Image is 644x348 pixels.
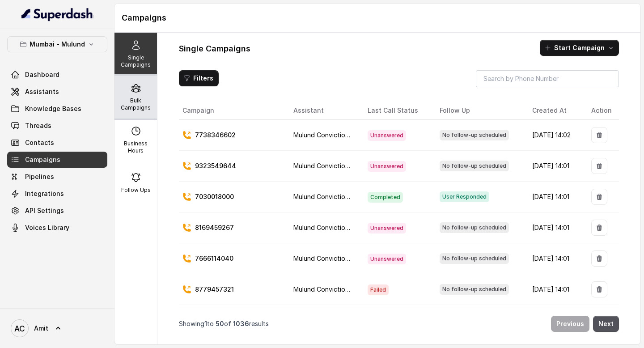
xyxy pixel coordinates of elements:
button: Next [593,316,619,332]
a: Dashboard [7,67,107,83]
span: Mulund Conviction HR Outbound Assistant [293,285,421,293]
span: No follow-up scheduled [440,161,509,171]
span: Contacts [25,138,54,147]
td: [DATE] 14:01 [525,212,584,243]
p: 7666114040 [195,254,233,263]
nav: Pagination [179,310,619,337]
span: Assistants [25,87,59,96]
td: [DATE] 14:01 [525,243,584,274]
span: Unanswered [368,130,406,141]
a: Voices Library [7,220,107,236]
a: Threads [7,118,107,134]
span: User Responded [440,191,489,202]
span: API Settings [25,206,64,215]
span: Pipelines [25,172,54,181]
p: 7738346602 [195,131,236,140]
span: 50 [216,320,224,327]
p: 8169459267 [195,223,234,232]
th: Follow Up [432,102,525,120]
p: Mumbai - Mulund [30,39,85,50]
input: Search by Phone Number [476,70,619,87]
span: Mulund Conviction HR Outbound Assistant [293,193,421,200]
p: Showing to of results [179,319,269,328]
span: 1036 [233,320,249,327]
img: light.svg [21,7,93,21]
button: Mumbai - Mulund [7,36,107,52]
td: [DATE] 14:01 [525,151,584,182]
span: Voices Library [25,223,69,232]
p: Single Campaigns [118,54,153,68]
span: Knowledge Bases [25,104,81,113]
span: Integrations [25,189,64,198]
a: Campaigns [7,152,107,168]
h1: Single Campaigns [179,42,250,56]
span: No follow-up scheduled [440,253,509,264]
a: Assistants [7,84,107,100]
td: [DATE] 14:02 [525,120,584,151]
td: [DATE] 14:01 [525,182,584,212]
a: Knowledge Bases [7,101,107,117]
span: 1 [204,320,207,327]
p: 8779457321 [195,285,234,294]
span: Mulund Conviction HR Outbound Assistant [293,162,421,170]
button: Filters [179,70,219,86]
span: Unanswered [368,161,406,172]
th: Action [584,102,619,120]
span: Unanswered [368,254,406,264]
span: Mulund Conviction HR Outbound Assistant [293,131,421,139]
a: Pipelines [7,169,107,185]
span: No follow-up scheduled [440,222,509,233]
th: Last Call Status [360,102,432,120]
button: Previous [551,316,589,332]
span: Campaigns [25,155,60,164]
p: 9323549644 [195,161,236,170]
span: No follow-up scheduled [440,130,509,140]
span: Mulund Conviction HR Outbound Assistant [293,224,421,231]
td: [DATE] 14:01 [525,305,584,336]
a: Amit [7,316,107,341]
td: [DATE] 14:01 [525,274,584,305]
th: Campaign [179,102,286,120]
th: Created At [525,102,584,120]
text: AC [14,324,25,333]
a: Contacts [7,135,107,151]
p: 7030018000 [195,192,234,201]
p: Follow Ups [121,187,151,194]
th: Assistant [286,102,360,120]
a: Integrations [7,186,107,202]
span: Completed [368,192,403,203]
span: Amit [34,324,48,333]
a: API Settings [7,203,107,219]
button: Start Campaign [540,40,619,56]
span: Unanswered [368,223,406,233]
h1: Campaigns [122,11,633,25]
p: Bulk Campaigns [118,97,153,111]
span: Threads [25,121,51,130]
span: Dashboard [25,70,59,79]
span: Mulund Conviction HR Outbound Assistant [293,255,421,262]
p: Business Hours [118,140,153,154]
span: No follow-up scheduled [440,284,509,295]
span: Failed [368,284,389,295]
